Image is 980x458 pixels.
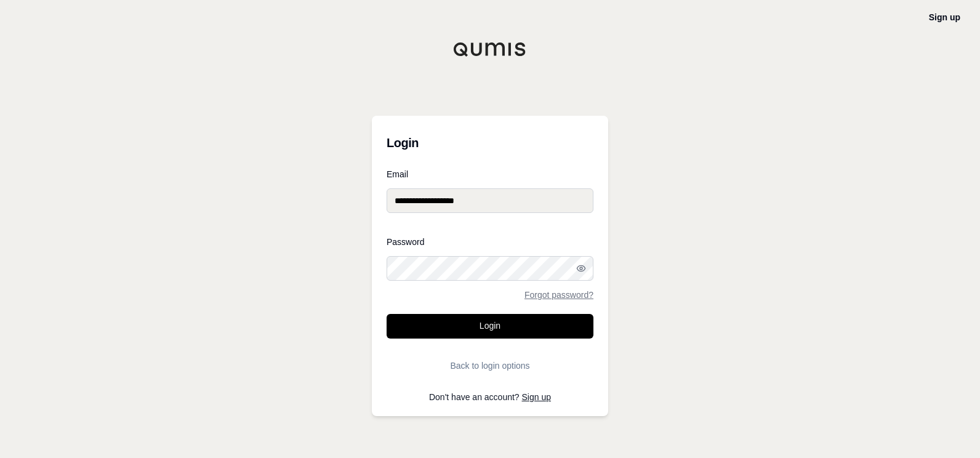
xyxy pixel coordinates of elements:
a: Sign up [522,392,551,402]
p: Don't have an account? [387,393,593,401]
button: Login [387,314,593,339]
label: Password [387,238,593,246]
a: Forgot password? [524,291,593,299]
a: Sign up [929,12,960,22]
button: Back to login options [387,353,593,378]
h3: Login [387,131,593,155]
img: Qumis [453,42,527,57]
label: Email [387,170,593,179]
